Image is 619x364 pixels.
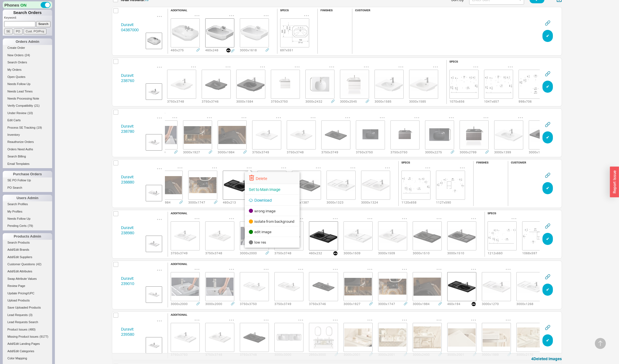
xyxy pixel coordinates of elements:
[375,70,403,98] img: Duravit_PI-HI_238760AA00_rb7wpe
[274,250,291,255] div: 3750 x 3748
[241,19,268,47] img: Duravit_PI-HI_043870_apkhs5
[254,198,272,202] span: Download
[167,99,184,104] div: 3750 x 3748
[3,60,52,65] a: Search Orders
[7,97,39,100] span: Needs Processing Note
[171,250,188,255] div: 3750 x 3749
[309,352,326,357] div: 2950 x 3000
[361,200,378,205] div: 3000 x 1324
[344,273,372,300] img: Aurena_3792192_qdw0fc
[449,60,548,63] h6: specs
[3,1,52,9] div: Phones
[275,324,303,351] img: 3795116_vrtkdo
[121,174,134,185] a: Duravit238880
[309,301,326,306] div: 3750 x 3746
[36,21,51,27] input: Search
[287,149,304,154] div: 3750 x 3748
[218,149,235,155] div: 3000 x 1984
[546,185,549,191] span: ✔︎
[205,301,222,307] div: 3000 x 2000
[3,161,52,167] a: Email Templates
[437,171,464,199] img: 993698891_web2_tech_draw_2_xuguyn
[482,301,499,306] div: 3000 x 1270
[34,104,40,107] span: ( 21 )
[3,319,52,325] a: Lead Requests Search
[3,38,52,45] div: Orders Admin
[517,273,545,300] img: Duravit_PI-HI_239010AA00_oxb01f
[375,99,392,104] div: 3000 x 1585
[40,335,48,338] span: ( 9177 )
[310,273,337,300] img: 239010AF00_vbzmp1
[321,149,338,154] div: 3750 x 3749
[240,250,257,256] div: 3000 x 2000
[519,70,547,98] img: 993790636_web2_tech_draw_2_xpdrds
[519,99,532,104] div: 998 x 706
[516,352,533,357] div: 3000 x 2170
[483,273,510,300] img: Duravit_PI-HI_239010AC00_xjcvsb
[7,335,38,338] span: Missing Product Issues
[448,273,475,300] img: 993810628_web2_prod_normal_2_un0ph5
[183,149,200,155] div: 3000 x 1927
[322,121,350,149] img: 238780AF00_bz8wiv
[546,83,549,90] span: ✔︎
[3,290,52,296] a: Update Pricing/UPC
[3,240,52,246] a: Search Products
[206,222,233,250] img: 238980AC00_z1qjz1
[274,301,291,306] div: 3750 x 3749
[7,217,30,220] span: Needs Follow Up
[3,298,52,303] a: Upload Products
[147,288,161,301] img: 239010AA00_ao957q
[484,99,499,104] div: 1047 x 657
[4,29,13,34] input: SE
[356,149,373,154] div: 3750 x 3750
[249,198,272,202] a: Download
[344,301,361,307] div: 3000 x 1927
[121,327,134,337] a: Duravit239580
[546,236,549,242] span: ✔︎
[485,70,512,98] img: 993790635_web2_tech_draw_2_b5tm0o
[546,134,549,141] span: ✔︎
[202,99,219,104] div: 3750 x 3746
[494,149,511,154] div: 3000 x 1399
[378,250,395,255] div: 3000 x 1509
[310,324,337,351] img: 3795117_ixeiz9
[3,195,52,201] div: Users Admin
[25,53,30,57] span: ( 24 )
[488,250,503,255] div: 1212 x 660
[476,161,500,164] h6: finishes
[3,348,52,354] a: Add/Edit Categories
[29,313,32,317] span: ( 3 )
[254,240,266,245] span: low res
[310,222,337,250] img: 993810625_web2_prod_normal_2_sp2mz9
[3,185,52,191] a: PO Search
[327,171,355,199] img: Duravit_PI-HI_238880AA00_fxzfba
[147,136,161,149] img: 238780AA00_v9gl5s
[121,124,134,134] a: Duravit238780
[413,324,441,351] img: Aurena_3792225_wx9tpt
[28,224,33,227] span: ( 79 )
[3,269,52,274] a: Add/Edit Attributes
[256,176,267,181] span: Delete
[327,200,344,205] div: 3000 x 1323
[413,222,441,250] img: Duravit_PI-HI_238980AF00_sxnhlj
[281,19,308,47] img: 52229_web2_tech_draw_2_cj8umf
[460,121,488,149] img: Aurena_3795113_xhvabs
[344,222,372,250] img: Duravit_PI-HI_238980AA00_xrsiqe
[305,99,322,104] div: 3000 x 2432
[241,222,268,250] img: Aurena_3792079_copy_izwv49
[511,161,534,164] h6: customer
[517,324,545,351] img: Aurena_3792229_avmz97
[7,224,27,227] span: Pending Certs
[436,200,451,205] div: 1127 x 590
[240,301,257,306] div: 3750 x 3750
[7,53,24,57] span: New Orders
[3,146,52,152] a: Orders Need Auths
[292,200,309,205] div: 3000 x 1387
[288,121,315,149] img: 238780AC00_tqyppd
[362,171,389,199] img: Duravit_PI-HI_238880AC00_dodhhc
[3,276,52,282] a: Swap Attribute Values
[147,237,161,251] img: 238980AA00_t0zg7n
[240,352,257,357] div: 3750 x 3748
[426,121,453,149] img: Duravit_Aurena_3795112_qqdwlc
[413,250,430,255] div: 3000 x 1510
